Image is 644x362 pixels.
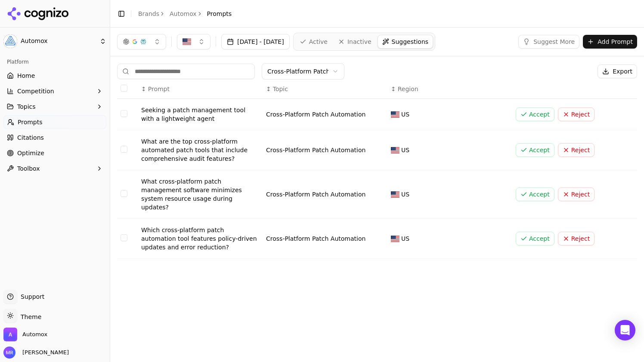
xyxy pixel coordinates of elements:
button: Select row 4 [121,234,127,241]
div: ↕Topic [266,85,384,93]
button: Reject [558,232,594,245]
span: Competition [17,87,54,95]
th: Prompt [138,80,263,99]
a: Automox [170,9,197,18]
button: Select row 3 [121,190,127,197]
span: Suggestions [392,37,429,46]
th: Region [387,80,512,99]
button: Topics [3,100,106,114]
span: Automox [22,331,47,338]
button: Export [598,64,637,78]
a: Inactive [334,35,376,49]
div: ↕Prompt [141,85,259,93]
a: Brands [138,10,159,17]
div: ↕Region [391,85,509,93]
span: Topic [273,85,288,93]
a: Suggestions [378,35,433,49]
a: Citations [3,131,106,144]
img: US flag [391,147,399,153]
button: Toolbox [3,162,106,175]
img: Automox [3,34,17,48]
span: Active [309,37,328,46]
div: Cross-Platform Patch Automation [266,190,384,199]
span: Citations [17,133,44,142]
span: US [401,110,409,119]
img: US flag [391,191,399,198]
a: Optimize [3,146,106,160]
button: Reject [558,107,594,121]
span: US [401,146,409,154]
div: Data table [117,80,637,259]
span: Prompt [148,85,170,93]
button: Accept [516,232,554,245]
div: What are the top cross-platform automated patch tools that include comprehensive audit features? [141,137,259,163]
img: US flag [391,111,399,118]
div: Seeking a patch management tool with a lightweight agent [141,106,259,123]
span: US [401,234,409,243]
div: Cross-Platform Patch Automation [266,234,384,243]
span: Prompts [18,118,43,126]
div: Which cross-platform patch automation tool features policy-driven updates and error reduction? [141,226,259,252]
button: [DATE] - [DATE] [221,34,290,49]
a: Active [295,35,332,49]
span: Inactive [347,37,372,46]
div: Platform [3,55,106,69]
button: Competition [3,84,106,98]
a: Prompts [3,115,106,129]
a: Home [3,69,106,83]
img: Maddie Regis [3,347,15,359]
span: Topics [17,102,36,111]
button: Select all rows [121,85,127,92]
button: Open user button [3,347,69,359]
button: Reject [558,143,594,157]
span: Prompts [207,9,232,18]
button: Reject [558,187,594,201]
div: Open Intercom Messenger [615,320,635,341]
span: [PERSON_NAME] [19,349,69,356]
div: Cross-Platform Patch Automation [266,146,384,154]
span: Region [398,85,418,93]
span: Toolbox [17,164,40,173]
button: Suggest More [518,35,579,49]
img: US flag [391,236,399,242]
img: Automox [3,328,17,341]
span: US [401,190,409,199]
button: Add Prompt [583,35,637,49]
span: Support [17,292,44,301]
span: Optimize [17,149,44,157]
span: Home [17,71,35,80]
span: Automox [21,37,96,45]
div: What cross-platform patch management software minimizes system resource usage during updates? [141,177,259,212]
span: Theme [17,313,41,320]
button: Select row 2 [121,146,127,153]
th: Topic [263,80,387,99]
button: Accept [516,187,554,201]
nav: breadcrumb [138,9,232,18]
div: Cross-Platform Patch Automation [266,110,384,119]
img: US [183,37,191,46]
button: Select row 1 [121,110,127,117]
button: Accept [516,107,554,121]
button: Accept [516,143,554,157]
button: Open organization switcher [3,328,47,341]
